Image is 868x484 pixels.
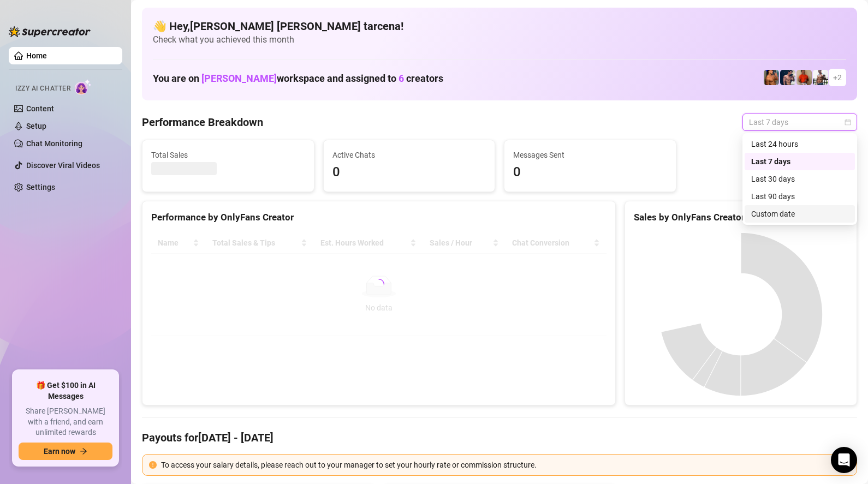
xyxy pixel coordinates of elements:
[764,70,779,85] img: JG
[745,188,855,205] div: Last 90 days
[153,19,846,34] h4: 👋 Hey, [PERSON_NAME] [PERSON_NAME] tarcena !
[845,119,851,126] span: calendar
[751,156,848,168] div: Last 7 days
[26,104,54,113] a: Content
[142,430,857,445] h4: Payouts for [DATE] - [DATE]
[745,205,855,223] div: Custom date
[161,459,850,471] div: To access your salary details, please reach out to your manager to set your hourly rate or commis...
[751,138,848,150] div: Last 24 hours
[751,173,848,185] div: Last 30 days
[399,73,404,84] span: 6
[80,447,87,455] span: arrow-right
[26,51,47,60] a: Home
[142,115,263,130] h4: Performance Breakdown
[75,79,92,95] img: AI Chatter
[151,149,305,161] span: Total Sales
[151,210,607,225] div: Performance by OnlyFans Creator
[332,149,486,161] span: Active Chats
[813,70,828,85] img: JUSTIN
[15,83,70,94] span: Izzy AI Chatter
[19,443,112,460] button: Earn nowarrow-right
[19,380,112,402] span: 🎁 Get $100 in AI Messages
[634,210,848,225] div: Sales by OnlyFans Creator
[201,73,277,84] span: [PERSON_NAME]
[513,149,667,161] span: Messages Sent
[149,461,157,469] span: exclamation-circle
[749,114,851,130] span: Last 7 days
[9,26,91,37] img: logo-BBDzfeDw.svg
[26,161,100,170] a: Discover Viral Videos
[371,277,386,292] span: loading
[26,139,82,148] a: Chat Monitoring
[780,70,795,85] img: Axel
[26,122,46,130] a: Setup
[44,447,75,456] span: Earn now
[831,447,857,473] div: Open Intercom Messenger
[332,162,486,183] span: 0
[745,153,855,170] div: Last 7 days
[513,162,667,183] span: 0
[751,190,848,202] div: Last 90 days
[153,34,846,46] span: Check what you achieved this month
[26,183,55,192] a: Settings
[745,170,855,188] div: Last 30 days
[153,73,443,85] h1: You are on workspace and assigned to creators
[833,71,842,83] span: + 2
[751,208,848,220] div: Custom date
[745,135,855,153] div: Last 24 hours
[19,406,112,438] span: Share [PERSON_NAME] with a friend, and earn unlimited rewards
[796,70,812,85] img: Justin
